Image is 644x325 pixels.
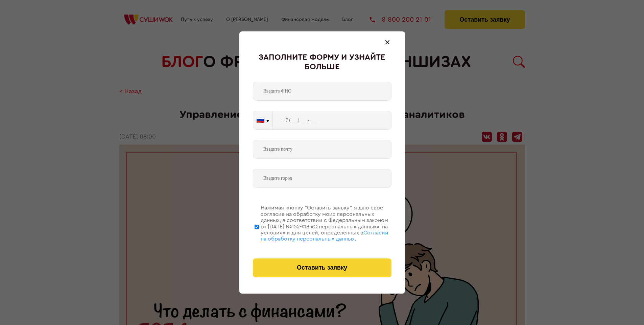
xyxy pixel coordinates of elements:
[253,82,391,101] input: Введите ФИО
[253,111,272,129] button: 🇷🇺
[253,258,391,277] button: Оставить заявку
[261,230,388,242] span: Согласии на обработку персональных данных
[253,140,391,159] input: Введите почту
[261,205,391,242] div: Нажимая кнопку “Оставить заявку”, я даю свое согласие на обработку моих персональных данных, в со...
[253,169,391,188] input: Введите город
[253,53,391,72] div: Заполните форму и узнайте больше
[273,111,391,130] input: +7 (___) ___-____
